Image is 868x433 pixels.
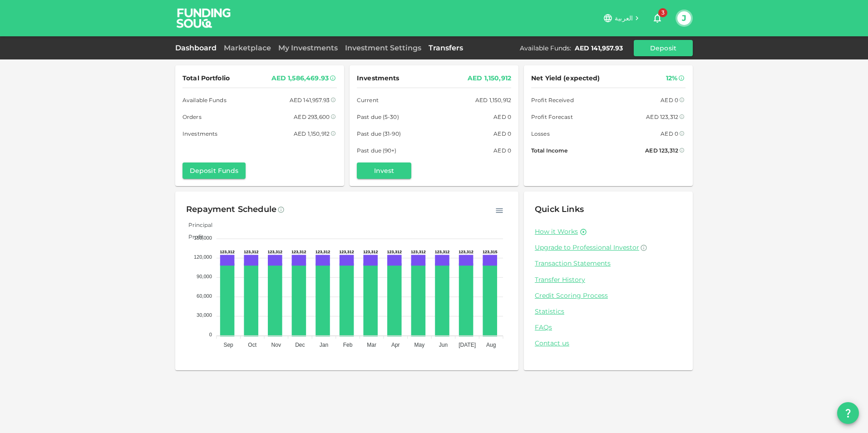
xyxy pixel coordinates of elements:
[295,342,305,348] tspan: Dec
[535,259,682,268] a: Transaction Statements
[186,202,276,217] div: Repayment Schedule
[439,342,448,348] tspan: Jun
[220,44,275,52] a: Marketplace
[459,342,476,348] tspan: [DATE]
[658,8,667,17] span: 3
[531,146,567,155] span: Total Income
[535,339,682,348] a: Contact us
[645,146,678,155] div: AED 123,312
[271,342,281,348] tspan: Nov
[248,342,256,348] tspan: Oct
[271,73,329,84] div: AED 1,586,469.93
[661,129,678,138] div: AED 0
[648,9,666,27] button: 3
[275,44,341,52] a: My Investments
[425,44,467,52] a: Transfers
[294,112,330,122] div: AED 293,600
[634,40,693,56] button: Deposit
[666,73,677,84] div: 12%
[182,112,202,122] span: Orders
[468,73,511,84] div: AED 1,150,912
[197,293,212,299] tspan: 60,000
[493,129,511,138] div: AED 0
[535,276,682,284] a: Transfer History
[575,44,623,53] div: AED 141,957.93
[357,162,411,179] button: Invest
[194,254,212,260] tspan: 120,000
[615,14,633,22] span: العربية
[294,129,330,138] div: AED 1,150,912
[343,342,353,348] tspan: Feb
[493,112,511,122] div: AED 0
[531,129,550,138] span: Losses
[182,233,204,240] span: Profit
[197,274,212,279] tspan: 90,000
[182,221,212,228] span: Principal
[341,44,425,52] a: Investment Settings
[194,235,212,241] tspan: 150,000
[661,95,678,105] div: AED 0
[475,95,511,105] div: AED 1,150,912
[486,342,496,348] tspan: Aug
[223,342,233,348] tspan: Sep
[357,146,397,155] span: Past due (90+)
[357,112,399,122] span: Past due (5-30)
[535,227,578,236] a: How it Works
[182,129,217,138] span: Investments
[535,307,682,316] a: Statistics
[531,112,573,122] span: Profit Forecast
[535,204,584,214] span: Quick Links
[290,95,330,105] div: AED 141,957.93
[414,342,425,348] tspan: May
[493,146,511,155] div: AED 0
[535,243,639,251] span: Upgrade to Professional Investor
[175,44,220,52] a: Dashboard
[182,162,246,179] button: Deposit Funds
[531,73,600,84] span: Net Yield (expected)
[182,73,230,84] span: Total Portfolio
[535,323,682,332] a: FAQs
[520,44,571,53] div: Available Funds :
[531,95,574,105] span: Profit Received
[677,11,691,25] button: J
[182,95,227,105] span: Available Funds
[535,243,682,252] a: Upgrade to Professional Investor
[646,112,678,122] div: AED 123,312
[320,342,328,348] tspan: Jan
[209,332,212,337] tspan: 0
[357,95,379,105] span: Current
[197,312,212,318] tspan: 30,000
[357,129,401,138] span: Past due (31-90)
[367,342,376,348] tspan: Mar
[535,291,682,300] a: Credit Scoring Process
[391,342,400,348] tspan: Apr
[837,402,859,424] button: question
[357,73,399,84] span: Investments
